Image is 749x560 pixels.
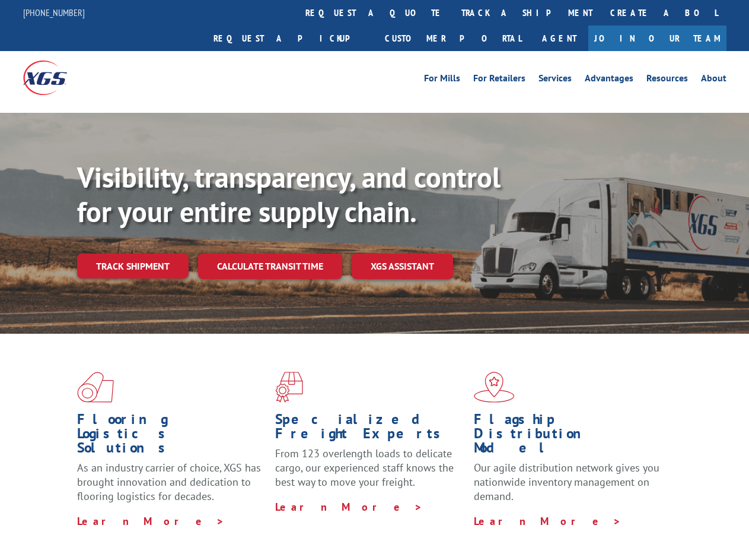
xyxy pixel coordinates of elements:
[275,500,423,514] a: Learn More >
[585,74,633,87] a: Advantages
[424,74,460,87] a: For Mills
[77,412,266,461] h1: Flooring Logistics Solutions
[275,412,464,447] h1: Specialized Freight Experts
[530,26,588,51] a: Agent
[77,254,189,279] a: Track shipment
[474,514,621,528] a: Learn More >
[538,74,572,87] a: Services
[474,372,515,403] img: xgs-icon-flagship-distribution-model-red
[474,412,663,461] h1: Flagship Distribution Model
[275,447,464,499] p: From 123 overlength loads to delicate cargo, our experienced staff knows the best way to move you...
[474,461,659,503] span: Our agile distribution network gives you nationwide inventory management on demand.
[23,7,85,18] a: [PHONE_NUMBER]
[205,26,376,51] a: Request a pickup
[473,74,525,87] a: For Retailers
[646,74,688,87] a: Resources
[275,372,303,403] img: xgs-icon-focused-on-flooring-red
[376,26,530,51] a: Customer Portal
[588,26,726,51] a: Join Our Team
[77,461,261,503] span: As an industry carrier of choice, XGS has brought innovation and dedication to flooring logistics...
[198,254,342,279] a: Calculate transit time
[701,74,726,87] a: About
[77,159,501,230] b: Visibility, transparency, and control for your entire supply chain.
[352,254,453,279] a: XGS ASSISTANT
[77,372,114,403] img: xgs-icon-total-supply-chain-intelligence-red
[77,514,225,528] a: Learn More >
